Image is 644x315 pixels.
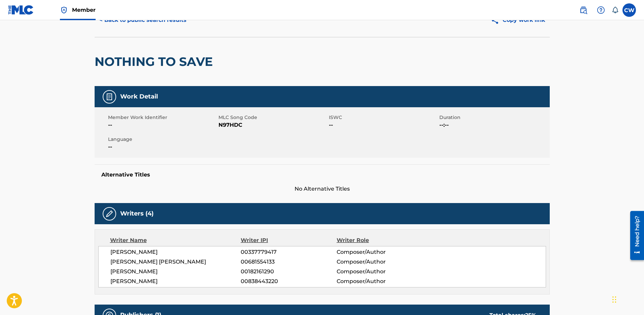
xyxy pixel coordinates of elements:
img: help [597,6,605,14]
h2: NOTHING TO SAVE [95,54,216,69]
iframe: Chat Widget [610,283,644,315]
span: Composer/Author [337,258,424,266]
span: N97HDC [218,121,327,129]
div: Drag [612,289,616,310]
div: Writer IPI [241,236,337,244]
span: -- [108,143,217,151]
span: 00838443220 [241,277,336,285]
span: 00681554133 [241,258,336,266]
a: Public Search [577,3,590,17]
div: Writer Role [337,236,424,244]
img: MLC Logo [8,5,34,15]
span: ISWC [329,114,438,121]
div: Notifications [612,7,618,13]
span: No Alternative Titles [95,185,550,193]
span: Duration [439,114,548,121]
button: < Back to public search results [95,12,191,29]
span: Composer/Author [337,248,424,256]
span: [PERSON_NAME] [110,248,241,256]
h5: Work Detail [120,93,158,101]
span: 00182161290 [241,268,336,276]
h5: Writers (4) [120,210,154,218]
img: Work Detail [105,93,113,101]
span: -- [108,121,217,129]
span: 00337779417 [241,248,336,256]
span: Composer/Author [337,277,424,285]
span: --:-- [439,121,548,129]
span: -- [329,121,438,129]
span: Language [108,136,217,143]
h5: Alternative Titles [101,171,543,178]
span: Member [72,6,96,14]
div: Help [594,3,608,17]
img: Writers [105,210,113,218]
span: Member Work Identifier [108,114,217,121]
iframe: Resource Center [625,208,644,263]
img: Top Rightsholder [60,6,68,14]
button: Copy work link [486,12,550,29]
span: Composer/Author [337,268,424,276]
img: Copy work link [491,16,503,25]
span: [PERSON_NAME] [110,268,241,276]
span: [PERSON_NAME] [110,277,241,285]
img: search [579,6,587,14]
span: [PERSON_NAME] [PERSON_NAME] [110,258,241,266]
span: MLC Song Code [218,114,327,121]
div: Writer Name [110,236,241,244]
div: User Menu [622,3,636,17]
